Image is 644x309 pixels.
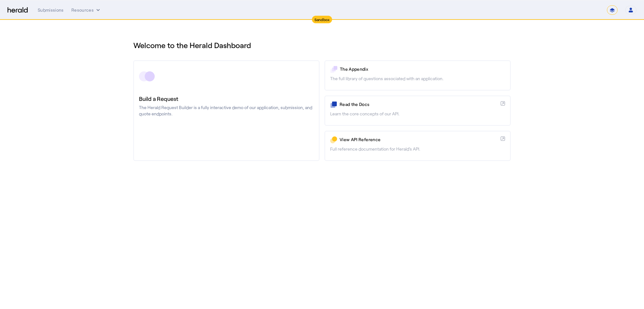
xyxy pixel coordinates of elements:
[312,16,332,23] div: Sandbox
[340,66,505,72] p: The Appendix
[133,60,319,161] a: Build a RequestThe Herald Request Builder is a fully interactive demo of our application, submiss...
[325,96,511,126] a: Read the DocsLearn the core concepts of our API.
[325,60,511,91] a: The AppendixThe full library of questions associated with an application.
[340,136,498,143] p: View API Reference
[340,101,498,108] p: Read the Docs
[8,7,28,13] img: Herald Logo
[139,94,314,103] h3: Build a Request
[139,104,314,117] p: The Herald Request Builder is a fully interactive demo of our application, submission, and quote ...
[133,40,511,50] h1: Welcome to the Herald Dashboard
[330,111,505,117] p: Learn the core concepts of our API.
[325,131,511,161] a: View API ReferenceFull reference documentation for Herald's API.
[330,75,505,82] p: The full library of questions associated with an application.
[38,7,64,13] div: Submissions
[71,7,101,13] button: Resources dropdown menu
[330,146,505,152] p: Full reference documentation for Herald's API.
